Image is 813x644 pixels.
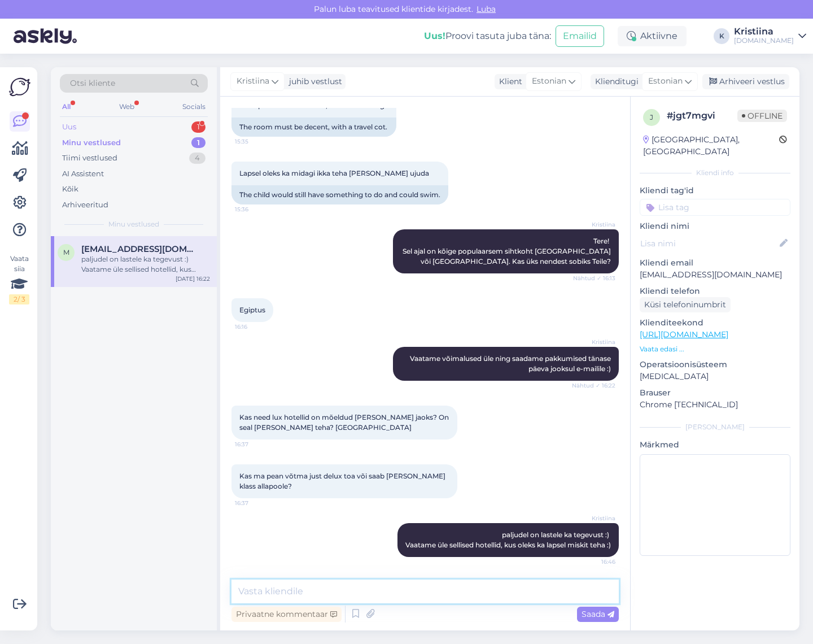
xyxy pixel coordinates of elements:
[640,399,790,411] p: Chrome [TECHNICAL_ID]
[640,359,790,371] p: Operatsioonisüsteem
[640,422,790,432] div: [PERSON_NAME]
[573,274,615,282] span: Nähtud ✓ 16:13
[63,248,69,256] span: m
[734,36,794,45] div: [DOMAIN_NAME]
[591,76,639,88] div: Klienditugi
[191,121,206,133] div: 1
[239,169,429,177] span: Lapsel oleks ka midagi ikka teha [PERSON_NAME] ujuda
[640,285,790,297] p: Kliendi telefon
[640,371,790,382] p: [MEDICAL_DATA]
[737,110,787,122] span: Offline
[667,109,737,123] div: # jgt7mgvi
[640,257,790,269] p: Kliendi email
[62,137,121,149] div: Minu vestlused
[117,99,137,114] div: Web
[734,27,806,45] a: Kristiina[DOMAIN_NAME]
[410,354,613,373] span: Vaatame võimalused üle ning saadame pakkumised tänase päeva jooksul e-mailile :)
[572,381,615,390] span: Nähtud ✓ 16:22
[81,254,210,275] div: paljudel on lastele ka tegevust :) Vaatame üle sellised hotellid, kus oleks ka lapsel miskit teha :)
[239,413,451,432] span: Kas need lux hotellid on mõeldud [PERSON_NAME] jaoks? On seal [PERSON_NAME] teha? [GEOGRAPHIC_DATA]
[235,205,277,214] span: 15:36
[239,306,265,314] span: Egiptus
[405,530,611,549] span: paljudel on lastele ka tegevust :) Vaatame üle sellised hotellid, kus oleks ka lapsel miskit teha :)
[640,168,790,178] div: Kliendi info
[573,558,615,566] span: 16:46
[702,74,789,89] div: Arhiveeri vestlus
[62,121,76,133] div: Uus
[573,220,615,229] span: Kristiina
[640,185,790,197] p: Kliendi tag'id
[9,294,29,304] div: 2 / 3
[235,323,277,331] span: 16:16
[640,344,790,354] p: Vaata edasi ...
[640,199,790,216] input: Lisa tag
[231,185,448,204] div: The child would still have something to do and could swim.
[176,275,210,283] div: [DATE] 16:22
[573,514,615,523] span: Kristiina
[714,28,729,44] div: K
[62,184,78,195] div: Kõik
[81,244,199,254] span: murro.sten@gmail.com
[191,137,206,149] div: 1
[180,99,208,114] div: Socials
[473,4,499,14] span: Luba
[532,75,566,88] span: Estonian
[235,440,277,449] span: 16:37
[640,329,728,340] a: [URL][DOMAIN_NAME]
[640,317,790,329] p: Klienditeekond
[573,338,615,346] span: Kristiina
[235,499,277,507] span: 16:37
[650,113,653,121] span: j
[231,118,396,137] div: The room must be decent, with a travel cot.
[108,219,159,229] span: Minu vestlused
[640,439,790,451] p: Märkmed
[640,220,790,232] p: Kliendi nimi
[62,199,108,211] div: Arhiveeritud
[582,609,614,619] span: Saada
[424,29,551,43] div: Proovi tasuta juba täna:
[237,75,269,88] span: Kristiina
[239,472,447,490] span: Kas ma pean võtma just delux toa või saab [PERSON_NAME] klass allapoole?
[640,297,731,312] div: Küsi telefoninumbrit
[62,168,104,180] div: AI Assistent
[643,134,779,158] div: [GEOGRAPHIC_DATA], [GEOGRAPHIC_DATA]
[62,153,117,164] div: Tiimi vestlused
[70,77,115,89] span: Otsi kliente
[9,76,30,98] img: Askly Logo
[424,31,445,41] b: Uus!
[556,25,604,47] button: Emailid
[618,26,687,46] div: Aktiivne
[648,75,683,88] span: Estonian
[640,387,790,399] p: Brauser
[9,254,29,304] div: Vaata siia
[285,76,342,88] div: juhib vestlust
[640,237,777,250] input: Lisa nimi
[495,76,522,88] div: Klient
[734,27,794,36] div: Kristiina
[640,269,790,281] p: [EMAIL_ADDRESS][DOMAIN_NAME]
[60,99,73,114] div: All
[189,153,206,164] div: 4
[231,607,342,622] div: Privaatne kommentaar
[235,137,277,146] span: 15:35
[403,237,613,266] span: Tere! Sel ajal on kõige populaarsem sihtkoht [GEOGRAPHIC_DATA] või [GEOGRAPHIC_DATA]. Kas üks nen...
